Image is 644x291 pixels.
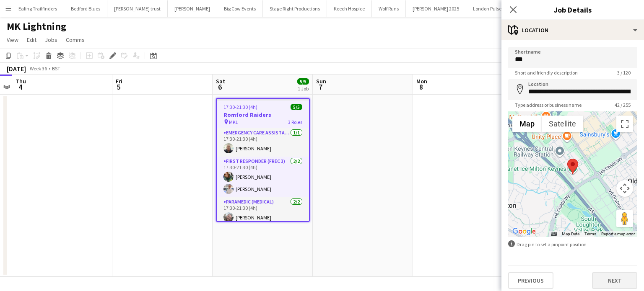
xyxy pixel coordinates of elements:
[217,111,309,118] h3: Romford Raiders
[501,20,644,40] div: Location
[372,0,406,17] button: Wolf Runs
[223,104,257,110] span: 17:30-21:30 (4h)
[52,65,60,72] div: BST
[168,0,217,17] button: [PERSON_NAME]
[616,116,633,132] button: Toggle fullscreen view
[216,77,225,85] span: Sat
[16,77,26,85] span: Thu
[288,119,302,125] span: 3 Roles
[263,0,327,17] button: Stage Right Productions
[45,36,57,44] span: Jobs
[601,232,635,236] a: Report a map error
[415,82,427,92] span: 8
[510,226,538,237] img: Google
[298,85,309,92] div: 1 Job
[466,0,525,17] button: London Pulse Netball
[315,82,326,92] span: 7
[14,82,26,92] span: 4
[27,36,36,44] span: Edit
[416,77,427,85] span: Mon
[7,20,66,33] h1: MK Lightning
[64,0,107,17] button: Bedford Blues
[608,102,637,108] span: 42 / 255
[406,0,466,17] button: [PERSON_NAME] 2025
[297,78,309,85] span: 5/5
[114,82,122,92] span: 5
[551,231,557,237] button: Keyboard shortcuts
[23,34,40,45] a: Edit
[592,272,637,289] button: Next
[217,197,309,238] app-card-role: Paramedic (Medical)2/217:30-21:30 (4h)[PERSON_NAME]
[508,70,584,76] span: Short and friendly description
[616,210,633,227] button: Drag Pegman onto the map to open Street View
[12,0,64,17] button: Ealing Trailfinders
[28,65,49,72] span: Week 36
[542,116,583,132] button: Show satellite imagery
[610,70,637,76] span: 3 / 120
[7,64,26,73] div: [DATE]
[316,77,326,85] span: Sun
[512,116,542,132] button: Show street map
[3,34,22,45] a: View
[229,119,238,125] span: MKL
[107,0,168,17] button: [PERSON_NAME] trust
[327,0,372,17] button: Keech Hospice
[508,102,588,108] span: Type address or business name
[562,231,579,237] button: Map Data
[501,4,644,15] h3: Job Details
[217,0,263,17] button: Big Cow Events
[508,272,553,289] button: Previous
[217,157,309,197] app-card-role: First Responder (FREC 3)2/217:30-21:30 (4h)[PERSON_NAME][PERSON_NAME]
[584,232,596,236] a: Terms (opens in new tab)
[616,180,633,197] button: Map camera controls
[62,34,88,45] a: Comms
[216,98,310,222] app-job-card: 17:30-21:30 (4h)5/5Romford Raiders MKL3 RolesEmergency Care Assistant (Medical)1/117:30-21:30 (4h...
[510,226,538,237] a: Open this area in Google Maps (opens a new window)
[42,34,61,45] a: Jobs
[217,128,309,157] app-card-role: Emergency Care Assistant (Medical)1/117:30-21:30 (4h)[PERSON_NAME]
[116,77,122,85] span: Fri
[7,36,18,44] span: View
[508,240,637,248] div: Drag pin to set a pinpoint position
[66,36,85,44] span: Comms
[215,82,225,92] span: 6
[291,104,302,110] span: 5/5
